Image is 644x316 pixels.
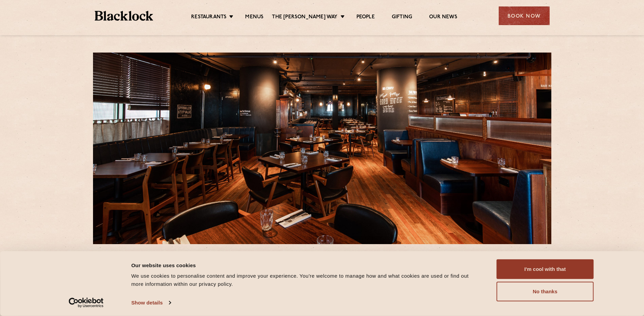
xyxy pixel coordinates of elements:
[245,14,263,21] a: Menus
[499,6,550,25] div: Book Now
[131,298,171,308] a: Show details
[429,14,457,21] a: Our News
[191,14,226,21] a: Restaurants
[131,272,481,288] div: We use cookies to personalise content and improve your experience. You're welcome to manage how a...
[497,282,594,301] button: No thanks
[56,298,116,308] a: Usercentrics Cookiebot - opens in a new window
[272,14,337,21] a: The [PERSON_NAME] Way
[131,261,481,269] div: Our website uses cookies
[497,259,594,279] button: I'm cool with that
[392,14,412,21] a: Gifting
[95,11,153,21] img: BL_Textured_Logo-footer-cropped.svg
[356,14,375,21] a: People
